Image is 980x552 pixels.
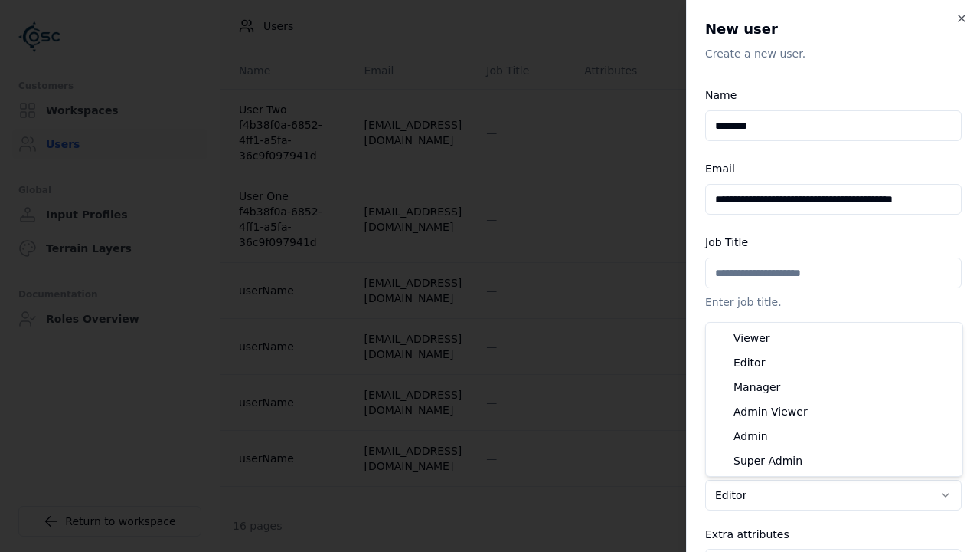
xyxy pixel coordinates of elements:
[733,404,808,419] span: Admin Viewer
[733,379,780,395] span: Manager
[733,429,768,444] span: Admin
[733,453,802,468] span: Super Admin
[733,355,765,370] span: Editor
[733,330,770,346] span: Viewer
